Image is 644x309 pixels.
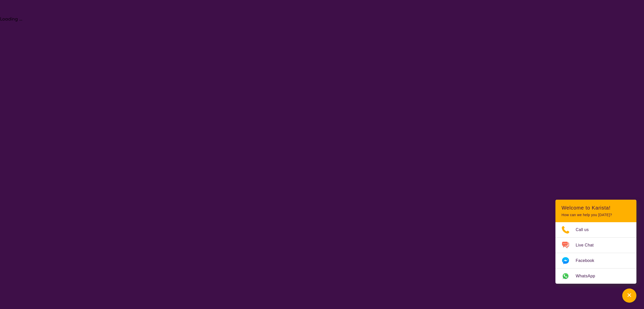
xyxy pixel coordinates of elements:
h2: Welcome to Karista! [562,205,630,211]
ul: Choose channel [555,222,636,284]
a: Web link opens in a new tab. [555,269,636,284]
span: Facebook [576,257,600,264]
span: Live Chat [576,241,600,249]
div: Channel Menu [555,200,636,284]
p: How can we help you [DATE]? [562,213,630,217]
span: WhatsApp [576,272,601,280]
button: Channel Menu [622,289,636,303]
span: Call us [576,226,595,234]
